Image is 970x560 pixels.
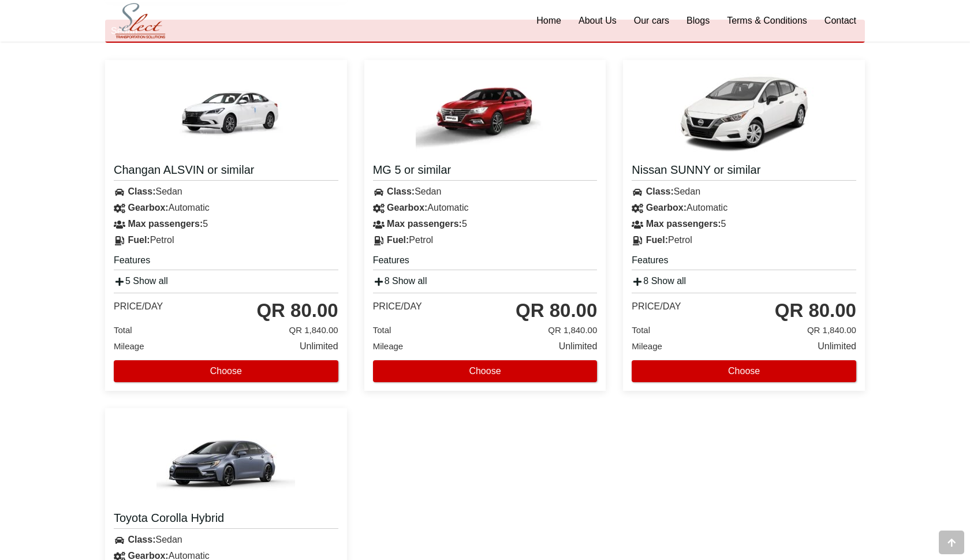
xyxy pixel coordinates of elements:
strong: Class: [128,186,155,196]
h5: Features [114,254,338,270]
div: Price/day [373,301,422,312]
img: Nissan SUNNY or similar [675,69,814,155]
strong: Max passengers: [387,219,462,229]
button: Choose [114,360,338,382]
div: Sedan [105,184,347,200]
span: Unlimited [559,338,598,354]
div: 5 [105,216,347,232]
strong: Fuel: [387,235,409,245]
div: Price/day [632,301,681,312]
strong: Gearbox: [646,203,687,212]
img: Toyota Corolla Hybrid [156,417,295,503]
span: Mileage [114,341,144,351]
div: 5 [623,216,865,232]
strong: Gearbox: [387,203,427,212]
span: QR 1,840.00 [548,322,597,338]
strong: Gearbox: [128,203,168,212]
a: 8 Show all [632,276,686,286]
div: Price/day [114,301,163,312]
a: MG 5 or similar [373,162,598,181]
img: Select Rent a Car [108,1,173,41]
span: QR 1,840.00 [807,322,856,338]
div: Automatic [105,200,347,216]
strong: Max passengers: [646,219,721,229]
strong: Fuel: [128,235,150,245]
div: Go to top [939,531,964,554]
span: Unlimited [818,338,856,354]
span: Mileage [373,341,404,351]
div: Automatic [623,200,865,216]
a: 5 Show all [114,276,168,286]
strong: Class: [387,186,415,196]
div: Sedan [623,184,865,200]
img: MG 5 or similar [416,69,554,155]
span: Unlimited [300,338,338,354]
strong: Class: [128,535,155,544]
div: QR 80.00 [516,299,597,322]
strong: Class: [646,186,674,196]
div: QR 80.00 [256,299,338,322]
div: Petrol [623,232,865,248]
a: Nissan SUNNY or similar [632,162,856,181]
h5: Features [373,254,598,270]
img: Changan ALSVIN or similar [156,69,295,155]
span: Total [114,325,132,335]
a: Changan ALSVIN or similar [114,162,338,181]
strong: Fuel: [646,235,668,245]
div: Petrol [364,232,606,248]
strong: Max passengers: [128,219,203,229]
a: 8 Show all [373,276,427,286]
span: Mileage [632,341,662,351]
div: Sedan [364,184,606,200]
span: Total [632,325,650,335]
button: Choose [632,360,856,382]
span: QR 1,840.00 [289,322,338,338]
button: Choose [373,360,598,382]
div: Petrol [105,232,347,248]
div: QR 80.00 [775,299,856,322]
h5: Features [632,254,856,270]
div: Sedan [105,532,347,548]
a: Toyota Corolla Hybrid [114,510,338,529]
div: 5 [364,216,606,232]
div: Automatic [364,200,606,216]
span: Total [373,325,391,335]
